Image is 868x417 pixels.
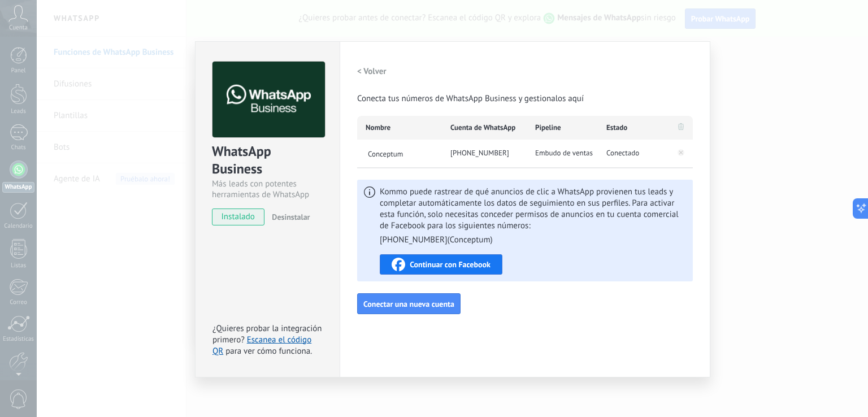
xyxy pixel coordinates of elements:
span: para ver cómo funciona. [225,346,312,357]
button: Conectar una nueva cuenta [357,293,461,315]
span: Conceptum [366,149,442,158]
span: Embudo de ventas [535,147,593,159]
h2: < Volver [357,66,387,77]
span: Estado [606,122,627,133]
span: Conectar una nueva cuenta [363,300,454,308]
span: Kommo puede rastrear de qué anuncios de clic a WhatsApp provienen tus leads y completar automátic... [380,186,686,246]
span: ¿Quieres probar la integración primero? [212,323,322,345]
span: Conectado [606,147,639,159]
button: < Volver [357,62,387,82]
span: Desinstalar [272,212,310,222]
button: Desinstalar [267,208,310,225]
a: Escanea el código QR [212,335,311,357]
span: Cuenta de WhatsApp [450,122,515,133]
img: logo_main.png [212,62,325,138]
span: Nombre [366,122,390,133]
li: [PHONE_NUMBER] ( Conceptum ) [380,234,493,246]
div: WhatsApp Business [212,142,323,179]
span: Continuar con Facebook [410,260,491,268]
button: Continuar con Facebook [380,254,502,275]
span: instalado [212,208,264,225]
span: Conecta tus números de WhatsApp Business y gestionalos aquí [357,93,584,105]
div: Más leads con potentes herramientas de WhatsApp [212,179,323,200]
span: Pipeline [535,122,561,133]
